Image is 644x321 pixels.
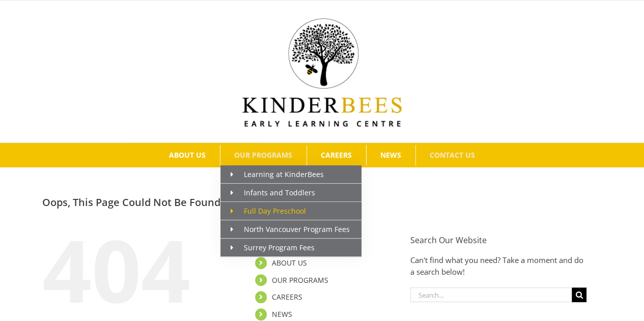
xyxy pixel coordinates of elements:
a: Full Day Preschool [220,202,361,220]
input: Search... [410,287,572,302]
a: ABOUT US [155,145,220,165]
span: Learning at KinderBees [231,169,324,179]
span: CONTACT US [430,152,475,159]
div: 404 [42,226,219,312]
span: Full Day Preschool [231,206,306,216]
a: NEWS [272,309,292,319]
a: OUR PROGRAMS [272,275,328,285]
h2: Oops, This Page Could Not Be Found! [42,195,602,210]
a: CAREERS [307,145,366,165]
a: Learning at KinderBees [220,165,361,184]
a: CONTACT US [416,145,489,165]
p: Can't find what you need? Take a moment and do a search below! [410,254,587,277]
a: OUR PROGRAMS [220,145,306,165]
a: Surrey Program Fees [220,239,361,257]
span: ABOUT US [169,152,206,159]
span: Infants and Toddlers [231,188,315,197]
a: ABOUT US [272,258,307,268]
a: Infants and Toddlers [220,184,361,202]
span: CAREERS [321,152,352,159]
input: Search [572,287,586,302]
a: CAREERS [272,292,302,302]
span: OUR PROGRAMS [234,152,292,159]
a: NEWS [367,145,415,165]
span: Surrey Program Fees [231,243,315,252]
span: NEWS [380,152,401,159]
span: North Vancouver Program Fees [231,224,350,234]
a: North Vancouver Program Fees [220,220,361,239]
nav: Main Menu [15,143,629,167]
h3: Search Our Website [410,234,587,246]
img: Kinder Bees Logo [242,18,402,127]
